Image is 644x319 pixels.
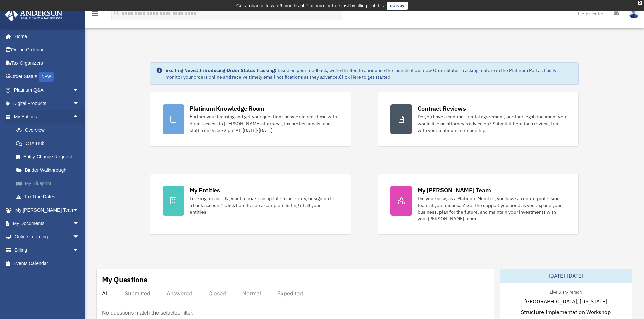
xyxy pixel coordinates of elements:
span: arrow_drop_down [73,204,86,217]
a: CTA Hub [9,137,90,150]
div: close [638,1,642,5]
div: My [PERSON_NAME] Team [418,186,491,194]
i: search [113,9,120,17]
a: Order StatusNEW [5,70,90,84]
span: arrow_drop_down [73,217,86,231]
a: Tax Organizers [5,56,90,70]
a: Online Ordering [5,43,90,57]
span: Structure Implementation Workshop [521,308,611,316]
a: Events Calendar [5,257,90,270]
span: arrow_drop_down [73,230,86,244]
a: Home [5,30,86,43]
div: Normal [242,290,261,297]
span: arrow_drop_down [73,243,86,257]
div: Do you have a contract, rental agreement, or other legal document you would like an attorney's ad... [418,113,566,134]
div: Submitted [125,290,150,297]
a: Tax Due Dates [9,190,90,204]
a: Binder Walkthrough [9,163,90,177]
a: menu [91,12,99,18]
a: My Blueprint [9,177,90,190]
div: Looking for an EIN, want to make an update to an entity, or sign up for a bank account? Click her... [190,195,338,215]
span: arrow_drop_down [73,97,86,111]
div: Did you know, as a Platinum Member, you have an entire professional team at your disposal? Get th... [418,195,566,222]
a: Online Learningarrow_drop_down [5,230,90,244]
div: Platinum Knowledge Room [190,104,265,113]
a: My Entitiesarrow_drop_up [5,110,90,124]
span: arrow_drop_down [73,83,86,97]
p: No questions match the selected filter. [102,308,193,318]
a: My Documentsarrow_drop_down [5,217,90,230]
span: [GEOGRAPHIC_DATA], [US_STATE] [524,297,607,305]
div: NEW [39,72,54,82]
a: Platinum Knowledge Room Further your learning and get your questions answered real-time with dire... [150,92,351,147]
a: My [PERSON_NAME] Team Did you know, as a Platinum Member, you have an entire professional team at... [378,174,579,235]
div: [DATE]-[DATE] [500,269,632,283]
div: My Questions [102,274,147,285]
a: My [PERSON_NAME] Teamarrow_drop_down [5,204,90,217]
div: All [102,290,109,297]
strong: Exciting News: Introducing Order Status Tracking! [165,67,276,73]
div: Answered [167,290,192,297]
a: My Entities Looking for an EIN, want to make an update to an entity, or sign up for a bank accoun... [150,174,351,235]
a: Digital Productsarrow_drop_down [5,97,90,110]
a: Click Here to get started! [339,74,392,80]
div: Closed [208,290,226,297]
div: My Entities [190,186,220,194]
div: Get a chance to win 6 months of Platinum for free just by filling out this [236,2,384,10]
a: Billingarrow_drop_down [5,243,90,257]
a: Overview [9,124,90,137]
a: survey [387,2,408,10]
img: Anderson Advisors Platinum Portal [3,8,64,21]
div: Based on your feedback, we're thrilled to announce the launch of our new Order Status Tracking fe... [165,67,573,80]
span: arrow_drop_up [73,110,86,124]
img: User Pic [629,8,639,18]
i: menu [91,9,99,18]
div: Contract Reviews [418,104,466,113]
div: Further your learning and get your questions answered real-time with direct access to [PERSON_NAM... [190,113,338,134]
a: Platinum Q&Aarrow_drop_down [5,83,90,97]
a: Entity Change Request [9,150,90,164]
div: Live & In-Person [544,288,587,295]
div: Expedited [277,290,303,297]
a: Contract Reviews Do you have a contract, rental agreement, or other legal document you would like... [378,92,579,147]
